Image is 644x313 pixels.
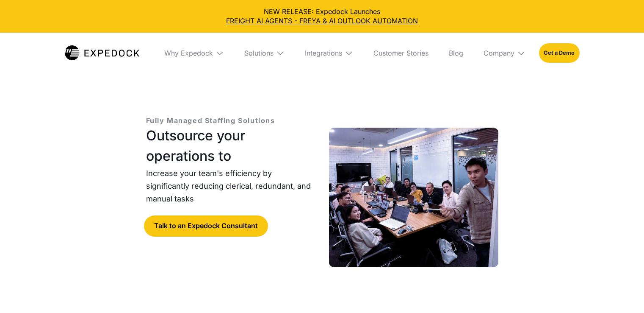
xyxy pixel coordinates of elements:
div: Integrations [298,33,360,73]
div: Solutions [244,49,274,57]
a: Talk to an Expedock Consultant [144,215,268,237]
div: Why Expedock [164,49,213,57]
div: Company [484,49,514,57]
div: Integrations [305,49,342,57]
a: Customer Stories [367,33,435,73]
p: Increase your team's efficiency by significantly reducing clerical, redundant, and manual tasks [146,167,315,205]
a: FREIGHT AI AGENTS - FREYA & AI OUTLOOK AUTOMATION [7,16,637,25]
a: Get a Demo [539,43,579,63]
div: Why Expedock [158,33,231,73]
p: Fully Managed Staffing Solutions [146,115,275,126]
div: NEW RELEASE: Expedock Launches [7,7,637,26]
a: Blog [442,33,470,73]
div: Company [477,33,532,73]
h1: Outsource your operations to [146,126,315,166]
div: Solutions [238,33,291,73]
